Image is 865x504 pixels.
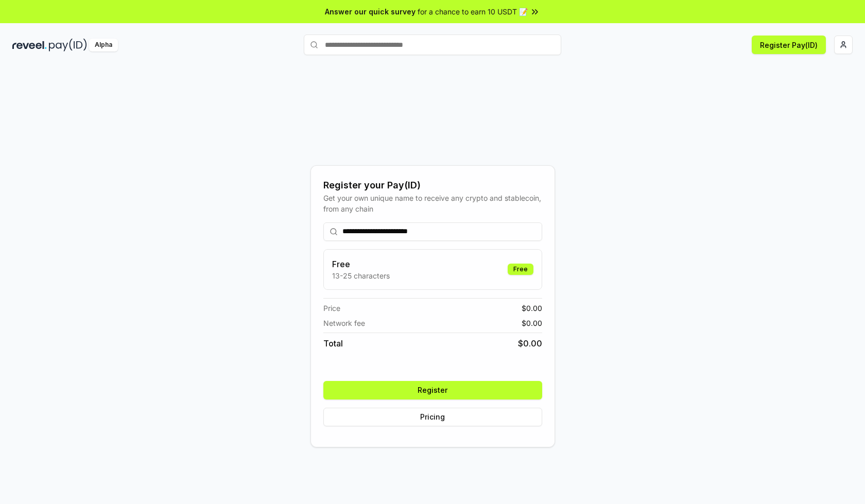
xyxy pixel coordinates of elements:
div: Get your own unique name to receive any crypto and stablecoin, from any chain [323,193,542,214]
span: $ 0.00 [522,303,542,314]
button: Register Pay(ID) [752,36,826,54]
div: Register your Pay(ID) [323,178,542,193]
span: Price [323,303,340,314]
h3: Free [332,258,390,270]
span: $ 0.00 [518,337,542,350]
span: for a chance to earn 10 USDT 📝 [418,6,528,17]
img: pay_id [49,39,87,51]
button: Pricing [323,408,542,426]
div: Alpha [89,39,118,51]
span: Network fee [323,318,365,328]
div: Free [508,264,533,275]
span: Total [323,337,343,350]
span: Answer our quick survey [325,6,416,17]
img: reveel_dark [12,39,47,51]
button: Register [323,381,542,399]
p: 13-25 characters [332,270,390,281]
span: $ 0.00 [522,318,542,328]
